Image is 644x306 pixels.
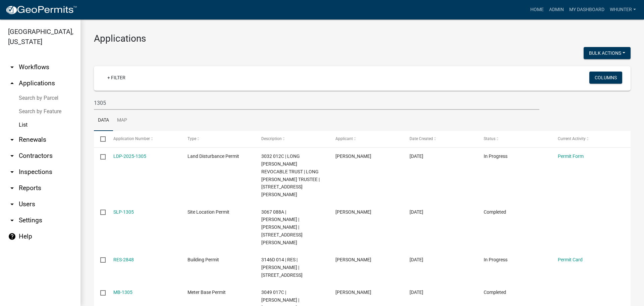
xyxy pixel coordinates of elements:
[8,79,16,87] i: arrow_drop_up
[410,257,423,262] span: 11/26/2024
[410,209,423,215] span: 01/31/2025
[8,200,16,208] i: arrow_drop_down
[8,63,16,71] i: arrow_drop_down
[477,131,551,147] datatable-header-cell: Status
[113,257,134,262] a: RES-2848
[8,168,16,176] i: arrow_drop_down
[558,136,586,141] span: Current Activity
[8,136,16,144] i: arrow_drop_down
[410,136,433,141] span: Date Created
[558,154,584,159] a: Permit Form
[8,232,16,241] i: help
[335,209,371,215] span: WILLIAM FRANSISCO ORDONEZ
[484,154,507,159] span: In Progress
[484,209,506,215] span: Completed
[187,290,226,295] span: Meter Base Permit
[335,257,371,262] span: EDWIN PARRA
[102,72,131,84] a: + Filter
[329,131,403,147] datatable-header-cell: Applicant
[94,96,539,110] input: Search for applications
[551,131,626,147] datatable-header-cell: Current Activity
[107,131,181,147] datatable-header-cell: Application Number
[113,154,146,159] a: LDP-2025-1305
[94,110,113,131] a: Data
[261,257,303,278] span: 3146D 014 | RES | EDWIN S PARRA | 13050 BIG CREEK RD
[113,136,150,141] span: Application Number
[558,257,583,262] a: Permit Card
[567,3,607,16] a: My Dashboard
[113,209,134,215] a: SLP-1305
[589,72,622,84] button: Columns
[261,154,320,197] span: 3032 012C | LONG JOSEPH MURRAY REVOCABLE TRUST | LONG JOSEPH MURRAY TRUSTEE | 15 SAM HILL RD
[261,136,282,141] span: Description
[113,290,132,295] a: MB-1305
[261,209,303,245] span: 3067 088A | RONALD CRUSE | ORDONEZ WILLIAM FRANCISCO | 110 WATSON RD
[187,154,239,159] span: Land Disturbance Permit
[607,3,639,16] a: whunter
[255,131,329,147] datatable-header-cell: Description
[410,154,423,159] span: 08/15/2025
[528,3,546,16] a: Home
[8,152,16,160] i: arrow_drop_down
[94,33,631,44] h3: Applications
[410,290,423,295] span: 09/05/2023
[187,136,196,141] span: Type
[181,131,255,147] datatable-header-cell: Type
[8,216,16,224] i: arrow_drop_down
[335,136,353,141] span: Applicant
[403,131,477,147] datatable-header-cell: Date Created
[484,136,495,141] span: Status
[94,131,107,147] datatable-header-cell: Select
[335,154,371,159] span: BOBBY LONG
[484,290,506,295] span: Completed
[187,209,229,215] span: Site Location Permit
[187,257,219,262] span: Building Permit
[584,47,631,59] button: Bulk Actions
[113,110,131,131] a: Map
[484,257,507,262] span: In Progress
[8,184,16,192] i: arrow_drop_down
[546,3,567,16] a: Admin
[335,290,371,295] span: JASON E DEAN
